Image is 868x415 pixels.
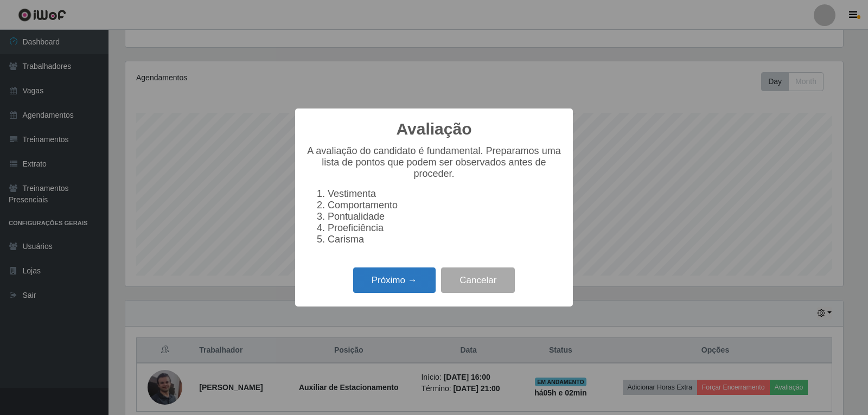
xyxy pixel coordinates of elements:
button: Cancelar [441,267,515,293]
li: Proeficiência [328,222,562,234]
li: Comportamento [328,200,562,211]
li: Vestimenta [328,188,562,200]
button: Próximo → [353,267,436,293]
h2: Avaliação [397,119,472,139]
li: Pontualidade [328,211,562,222]
p: A avaliação do candidato é fundamental. Preparamos uma lista de pontos que podem ser observados a... [306,145,562,180]
li: Carisma [328,234,562,245]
